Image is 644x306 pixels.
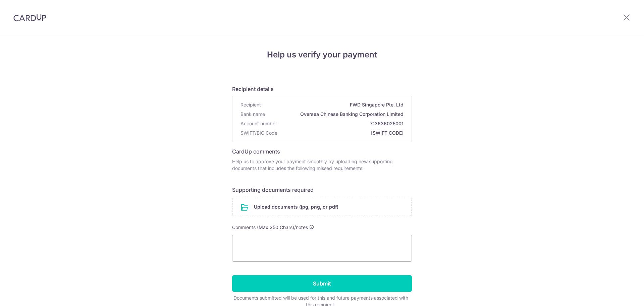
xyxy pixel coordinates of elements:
div: Upload documents (jpg, png, or pdf) [232,198,412,216]
span: FWD Singapore Pte. Ltd [264,101,404,108]
span: Comments (Max 250 Chars)/notes [232,224,308,230]
h6: CardUp comments [232,147,412,156]
span: Recipient [240,101,261,108]
span: Bank name [240,111,265,118]
span: Account number [240,120,277,127]
input: Submit [232,275,412,292]
h6: Supporting documents required [232,186,412,194]
h4: Help us verify your payment [232,49,412,61]
span: SWIFT/BIC Code [240,130,277,136]
p: Help us to approve your payment smoothly by uploading new supporting documents that includes the ... [232,158,412,172]
span: [SWIFT_CODE] [280,130,404,136]
h6: Recipient details [232,85,412,93]
span: Oversea Chinese Banking Corporation Limited [268,111,404,118]
span: 713636025001 [280,120,404,127]
img: CardUp [13,13,46,21]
